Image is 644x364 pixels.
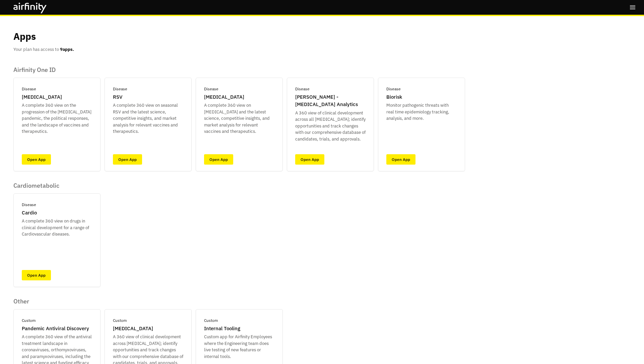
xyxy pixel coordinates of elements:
[204,86,218,92] p: Disease
[204,325,240,333] p: Internal Tooling
[113,154,142,165] a: Open App
[204,317,218,324] p: Custom
[113,102,183,135] p: A complete 360 view on seasonal RSV and the latest science, competitive insights, and market anal...
[13,298,283,305] p: Other
[13,29,36,43] p: Apps
[113,325,153,333] p: [MEDICAL_DATA]
[204,102,274,135] p: A complete 360 view on [MEDICAL_DATA] and the latest science, competitive insights, and market an...
[204,334,274,360] p: Custom app for Airfinity Employees where the Engineering team does live testing of new features o...
[386,86,401,92] p: Disease
[113,86,127,92] p: Disease
[22,325,89,333] p: Pandemic Antiviral Discovery
[295,86,310,92] p: Disease
[386,93,402,101] p: Biorisk
[204,154,233,165] a: Open App
[22,209,37,217] p: Cardio
[13,46,74,53] p: Your plan has access to
[22,202,36,208] p: Disease
[22,102,92,135] p: A complete 360 view on the progression of the [MEDICAL_DATA] pandemic, the political responses, a...
[113,93,122,101] p: RSV
[22,154,51,165] a: Open App
[22,270,51,280] a: Open App
[295,93,366,108] p: [PERSON_NAME] - [MEDICAL_DATA] Analytics
[22,93,62,101] p: [MEDICAL_DATA]
[386,102,457,122] p: Monitor pathogenic threats with real time epidemiology tracking, analysis, and more.
[60,47,74,52] b: 9 apps.
[386,154,415,165] a: Open App
[295,110,366,143] p: A 360 view of clinical development across all [MEDICAL_DATA]; identify opportunities and track ch...
[22,317,36,324] p: Custom
[204,93,244,101] p: [MEDICAL_DATA]
[13,66,465,74] p: Airfinity One ID
[22,86,36,92] p: Disease
[295,154,324,165] a: Open App
[113,317,127,324] p: Custom
[22,218,92,238] p: A complete 360 view on drugs in clinical development for a range of Cardiovascular diseases.
[13,182,101,189] p: Cardiometabolic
